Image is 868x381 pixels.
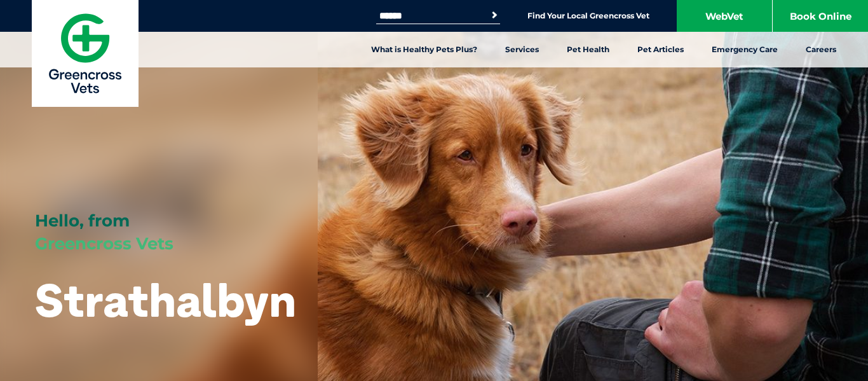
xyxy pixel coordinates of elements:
[35,275,296,325] h1: Strathalbyn
[698,32,792,67] a: Emergency Care
[357,32,491,67] a: What is Healthy Pets Plus?
[35,211,130,231] span: Hello, from
[491,32,553,67] a: Services
[488,9,501,22] button: Search
[35,233,173,254] span: Greencross Vets
[553,32,623,67] a: Pet Health
[623,32,698,67] a: Pet Articles
[792,32,850,67] a: Careers
[527,11,649,21] a: Find Your Local Greencross Vet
